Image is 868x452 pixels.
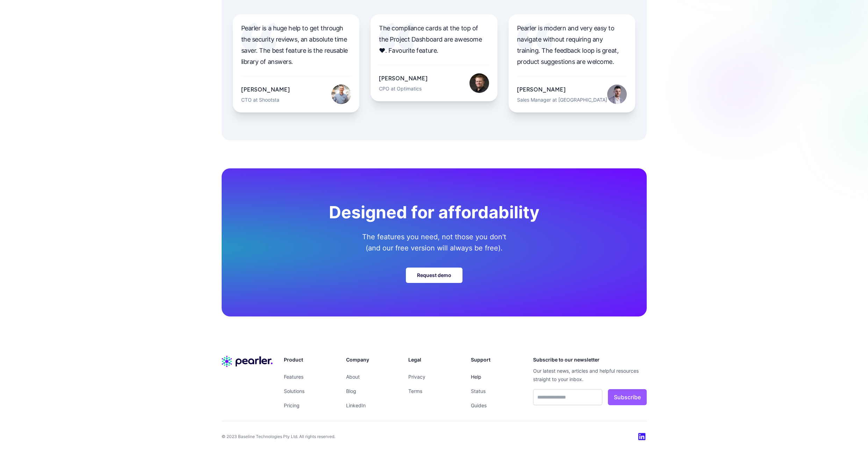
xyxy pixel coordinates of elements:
[408,374,425,380] a: Privacy
[346,374,360,380] a: About
[379,85,428,93] div: CPO at Optimatics
[471,402,487,408] a: Guides
[638,432,647,441] img: Linked In
[222,433,335,440] p: © 2023 Baseline Technologies Pty Ltd. All rights reserved.
[406,268,462,283] a: Request demo
[533,367,647,384] p: Our latest news, articles and helpful resources straight to your inbox.
[408,356,459,364] h3: Legal
[608,389,647,405] button: Subscribe
[379,23,489,56] p: The compliance cards at the top of the Project Dashboard are awesome ❤. Favourite feature.
[284,402,300,408] a: Pricing
[469,73,489,93] img: Ben Ernst's photo
[346,356,397,364] h3: Company
[284,374,303,380] a: Features
[333,231,535,254] p: The features you need, not those you don't (and our free version will always be free).
[284,388,304,394] a: Solutions
[471,388,486,394] a: Status
[346,388,356,394] a: Blog
[517,85,607,94] div: [PERSON_NAME]
[517,23,627,67] p: Pearler is modern and very easy to navigate without requiring any training. The feedback loop is ...
[241,23,351,67] p: Pearler is a huge help to get through the security reviews, an absolute time saver. The best feat...
[241,85,290,94] div: [PERSON_NAME]
[284,356,335,364] h3: Product
[379,73,428,83] div: [PERSON_NAME]
[533,356,647,364] h3: Subscribe to our newsletter
[331,85,351,104] img: Tim Moylan's photo
[244,202,624,223] h2: Designed for affordability
[471,374,481,380] a: Help
[241,96,290,104] div: CTO at Shootsta
[517,96,607,104] div: Sales Manager at [GEOGRAPHIC_DATA]
[607,85,627,104] img: Robert Gentilcore's photo
[408,388,422,394] a: Terms
[471,356,522,364] h3: Support
[346,402,366,408] a: LinkedIn
[222,356,273,367] img: Company name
